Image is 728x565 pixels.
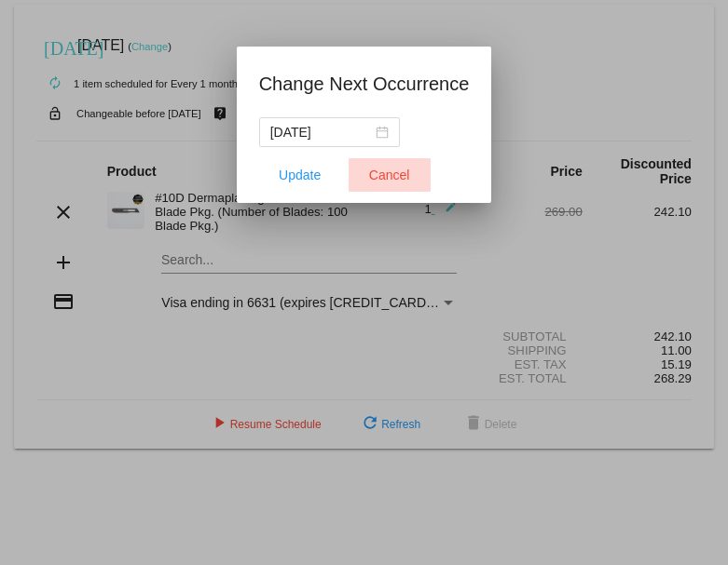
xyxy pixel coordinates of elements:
button: Update [259,158,341,192]
span: Cancel [369,168,410,182]
input: Select date [270,122,372,142]
h1: Change Next Occurrence [259,69,470,99]
button: Close dialog [349,158,431,192]
span: Update [279,168,321,182]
